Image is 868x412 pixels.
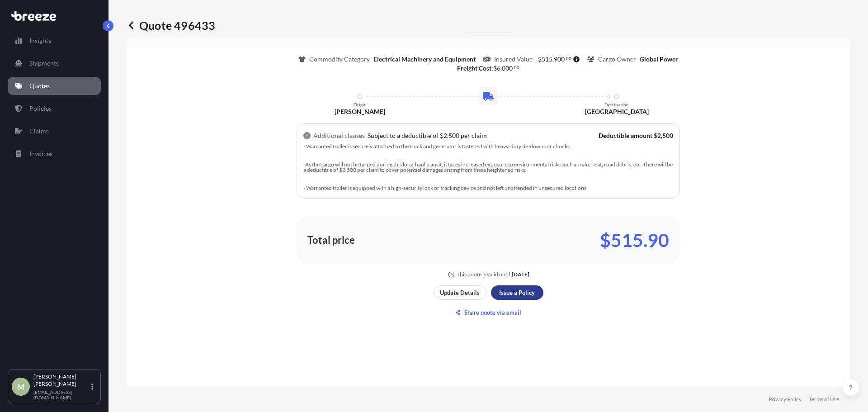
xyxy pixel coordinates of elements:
[585,107,649,116] p: [GEOGRAPHIC_DATA]
[354,102,367,107] p: Origin
[513,66,514,69] span: .
[8,145,101,163] a: Invoices
[494,55,533,64] p: Insured Value
[29,36,51,45] p: Insights
[8,32,101,50] a: Insights
[809,396,839,403] a: Terms of Use
[598,55,636,64] p: Cargo Owner
[512,271,529,278] p: [DATE]
[565,57,566,60] span: .
[33,373,90,388] p: [PERSON_NAME] [PERSON_NAME]
[500,65,502,71] span: ,
[309,55,370,64] p: Commodity Category
[552,56,554,62] span: ,
[373,55,476,64] p: Electrical Machinery and Equipment
[8,54,101,72] a: Shipments
[29,81,50,90] p: Quotes
[303,162,673,173] p: -
[604,102,629,107] p: Destination
[457,64,491,72] b: Freight Cost
[457,64,520,73] p: :
[8,77,101,95] a: Quotes
[497,65,500,71] span: 6
[29,59,59,68] p: Shipments
[599,131,673,140] p: Deductible amount $2,500
[307,236,355,245] p: Total price
[434,305,543,320] button: Share quote via email
[464,308,521,317] p: Share quote via email
[440,288,480,297] p: Update Details
[542,56,552,62] span: 515
[600,233,669,247] p: $515.90
[502,65,513,71] span: 000
[499,288,535,297] p: Issue a Policy
[127,18,215,33] p: Quote 496433
[566,57,571,60] span: 00
[303,161,673,173] span: As the cargo will not be tarped during this long-haul transit, it faces increased exposure to env...
[514,66,519,69] span: 00
[33,389,90,400] p: [EMAIL_ADDRESS][DOMAIN_NAME]
[538,56,542,62] span: $
[303,185,673,191] p: - Warranted trailer is equipped with a high-security lock or tracking device and not left unatten...
[313,131,365,140] p: Additional clauses
[457,271,510,278] p: This quote is valid until
[493,65,497,71] span: $
[8,99,101,118] a: Policies
[29,149,52,158] p: Invoices
[303,144,673,149] p: - Warranted trailer is securely attached to the truck and generator is fastened with heavy-duty t...
[769,396,802,403] a: Privacy Policy
[8,122,101,140] a: Claims
[554,56,565,62] span: 900
[29,104,52,113] p: Policies
[368,131,487,140] p: Subject to a deductible of $2,500 per claim
[640,55,678,64] p: Global Power
[335,107,385,116] p: [PERSON_NAME]
[434,285,486,300] button: Update Details
[491,285,543,300] button: Issue a Policy
[29,127,49,136] p: Claims
[17,382,25,391] span: M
